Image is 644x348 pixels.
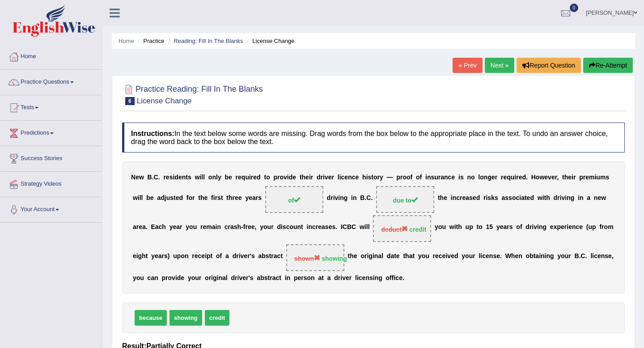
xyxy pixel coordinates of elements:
a: Tests [0,95,102,118]
b: i [333,195,335,202]
b: . [335,224,337,231]
b: i [213,195,215,202]
b: f [186,195,189,202]
b: y [218,174,221,181]
a: Predictions [0,121,102,143]
b: h [162,224,166,231]
b: o [373,174,377,181]
b: e [527,195,530,202]
b: b [225,174,229,181]
b: e [235,195,238,202]
b: r [271,224,273,231]
span: Drop target [373,215,431,242]
b: e [585,174,589,181]
b: k [491,195,495,202]
b: r [316,224,318,231]
b: v [561,195,565,202]
b: u [193,224,197,231]
b: t [438,195,440,202]
b: v [335,195,339,202]
a: Home [0,44,102,67]
b: t [525,195,527,202]
b: t [371,174,373,181]
b: . [152,174,154,181]
b: r [460,195,462,202]
b: a [155,224,159,231]
b: e [503,174,507,181]
b: h [200,195,204,202]
b: e [136,174,139,181]
b: i [514,174,516,181]
b: f [243,224,246,231]
b: H [531,174,536,181]
b: s [325,224,329,231]
b: e [204,195,208,202]
b: r [236,174,238,181]
b: h [362,174,366,181]
b: s [170,195,174,202]
b: i [173,174,174,181]
b: a [521,195,525,202]
b: r [583,174,585,181]
b: r [163,174,165,181]
li: Practice [136,37,164,45]
b: i [578,195,580,202]
a: « Prev [453,58,482,73]
b: d [317,174,321,181]
b: f [211,195,213,202]
b: o [189,224,193,231]
b: r [200,224,203,231]
b: c [456,195,460,202]
b: C [343,224,347,231]
b: e [249,195,252,202]
b: t [300,174,302,181]
b: d [476,195,480,202]
b: r [483,195,486,202]
b: n [567,195,571,202]
b: i [281,224,283,231]
b: e [238,174,241,181]
b: a [230,224,234,231]
b: n [348,174,352,181]
b: — [387,174,393,181]
b: r [573,174,576,181]
b: r [277,174,280,181]
b: u [434,174,438,181]
li: License Change [245,37,294,45]
b: s [431,174,434,181]
b: e [462,195,466,202]
b: e [344,174,348,181]
b: d [257,174,261,181]
b: y [245,195,249,202]
span: Drop target [265,186,323,213]
b: r [192,195,195,202]
b: w [601,195,606,202]
b: m [589,174,594,181]
b: n [308,224,312,231]
b: - [241,224,243,231]
b: a [466,195,469,202]
a: Next » [485,58,514,73]
b: a [441,174,444,181]
b: q [507,174,511,181]
b: o [536,174,540,181]
b: l [478,174,480,181]
b: o [512,195,516,202]
b: e [519,174,522,181]
b: m [600,174,606,181]
b: d [522,174,526,181]
b: f [411,174,413,181]
b: o [266,174,270,181]
b: r [557,195,559,202]
b: i [542,195,544,202]
span: 6 [125,97,135,105]
b: n [580,195,584,202]
b: q [241,174,246,181]
b: c [516,195,519,202]
b: r [215,195,217,202]
b: r [332,174,334,181]
b: e [253,174,257,181]
b: r [251,174,253,181]
b: i [451,195,453,202]
b: e [544,174,548,181]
